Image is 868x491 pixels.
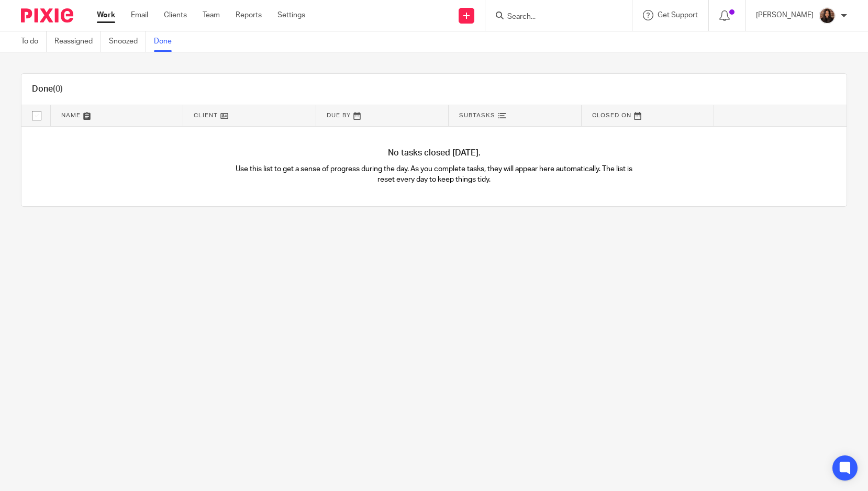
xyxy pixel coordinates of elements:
span: (0) [53,85,63,93]
a: Done [154,31,180,52]
a: Settings [277,10,305,20]
h4: No tasks closed [DATE]. [21,148,847,159]
span: Get Support [658,12,698,19]
h1: Done [32,84,63,95]
a: Clients [164,10,187,20]
p: [PERSON_NAME] [756,10,814,20]
span: Subtasks [459,113,495,118]
img: Headshot.jpg [819,7,836,24]
a: Email [131,10,148,20]
a: Reassigned [54,31,101,52]
p: Use this list to get a sense of progress during the day. As you complete tasks, they will appear ... [228,164,640,185]
img: Pixie [21,8,73,23]
a: Reports [236,10,262,20]
input: Search [506,13,600,22]
a: Work [97,10,115,20]
a: Snoozed [109,31,146,52]
a: Team [203,10,220,20]
a: To do [21,31,47,52]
